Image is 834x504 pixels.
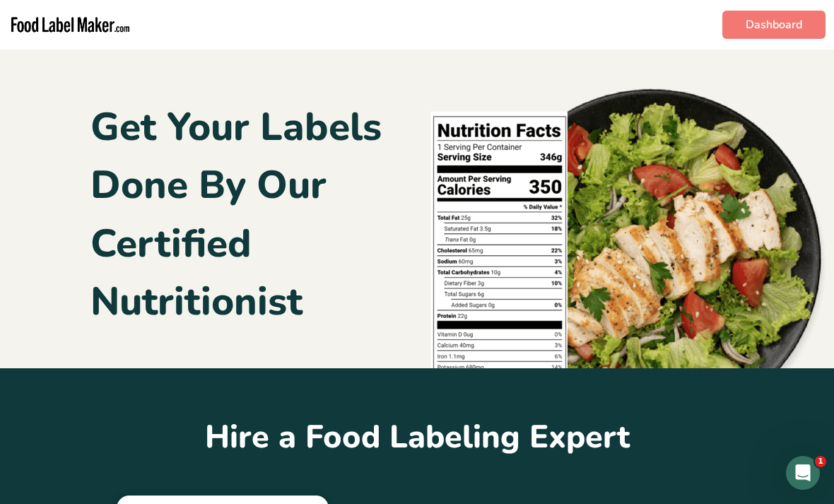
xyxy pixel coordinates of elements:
span: 1 [815,456,826,467]
img: Food Label Maker [8,6,132,44]
a: Dashboard [722,11,826,39]
img: header-img.b4fd922.png [410,61,834,368]
h1: Get Your Labels Done By Our Certified Nutritionist [90,98,410,332]
iframe: Intercom live chat [786,456,820,490]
